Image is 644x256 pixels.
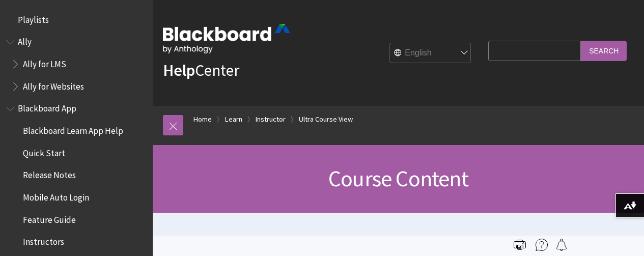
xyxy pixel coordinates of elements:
span: Ally [18,34,32,47]
a: Instructor [256,113,286,126]
img: Print [514,239,526,251]
span: Playlists [18,11,49,25]
nav: Book outline for Playlists [6,11,147,29]
select: Site Language Selector [390,43,471,64]
a: Home [193,113,212,126]
span: Ally for Websites [23,78,84,92]
a: Ultra Course View [299,113,353,126]
span: Ally for LMS [23,55,66,69]
span: Instructors [23,234,64,247]
img: Follow this page [555,239,568,251]
span: Blackboard App [18,100,76,114]
span: Quick Start [23,145,65,158]
nav: Book outline for Anthology Ally Help [6,34,147,95]
span: Mobile Auto Login [23,189,89,203]
input: Search [581,41,627,61]
a: Learn [225,113,242,126]
strong: Help [163,60,195,80]
img: Blackboard by Anthology [163,24,290,53]
span: Blackboard Learn App Help [23,122,123,136]
span: Feature Guide [23,211,76,225]
img: More help [536,239,548,251]
span: Course Content [328,164,468,192]
a: HelpCenter [163,60,239,80]
span: Release Notes [23,167,76,181]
